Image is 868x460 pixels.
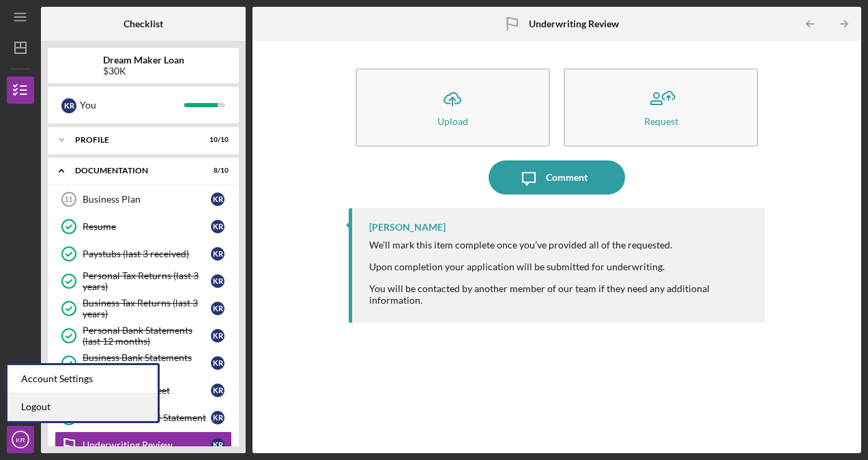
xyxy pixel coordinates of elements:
div: Business Plan [83,194,211,205]
div: Account Settings [8,365,158,393]
div: Personal Tax Returns (last 3 years) [83,270,211,292]
div: Underwriting Review [83,440,211,450]
div: Paystubs (last 3 received) [83,248,211,259]
a: Business Bank Statements (last 12 months)KR [55,349,232,377]
div: $30K [103,66,184,76]
div: K R [211,302,225,315]
button: Comment [489,160,625,195]
a: 11Business PlanKR [55,186,232,213]
a: Paystubs (last 3 received)KR [55,240,232,268]
div: We’ll mark this item complete once you’ve provided all of the requested. Upon completion your app... [369,240,751,306]
div: K R [211,274,225,288]
div: 8 / 10 [204,167,229,175]
button: KR [7,426,34,453]
div: Upload [437,116,468,126]
div: Personal Bank Statements (last 12 months) [83,325,211,347]
div: [PERSON_NAME] [369,222,446,233]
tspan: 11 [64,195,72,203]
div: K R [211,329,225,343]
a: Personal Bank Statements (last 12 months)KR [55,322,232,349]
b: Underwriting Review [529,18,619,29]
div: Profile [75,136,194,144]
button: Upload [356,68,550,147]
b: Checklist [124,18,163,29]
div: You [80,94,184,117]
div: Business Tax Returns (last 3 years) [83,298,211,319]
div: 10 / 10 [204,136,229,144]
b: Dream Maker Loan [103,55,184,66]
a: Business Tax Returns (last 3 years)KR [55,295,232,322]
div: Comment [546,160,588,195]
a: ResumeKR [55,213,232,240]
div: K R [211,356,225,370]
div: K R [61,98,76,113]
div: Business Bank Statements (last 12 months) [83,352,211,374]
div: K R [211,438,225,452]
div: Request [644,116,678,126]
div: K R [211,411,225,425]
div: Documentation [75,167,194,175]
div: K R [211,192,225,206]
a: Underwriting ReviewKR [55,431,232,459]
div: K R [211,384,225,397]
text: KR [16,436,25,444]
a: Personal Tax Returns (last 3 years)KR [55,268,232,295]
div: K R [211,220,225,233]
a: Logout [8,393,158,421]
button: Request [564,68,758,147]
div: Resume [83,221,211,232]
div: K R [211,247,225,261]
